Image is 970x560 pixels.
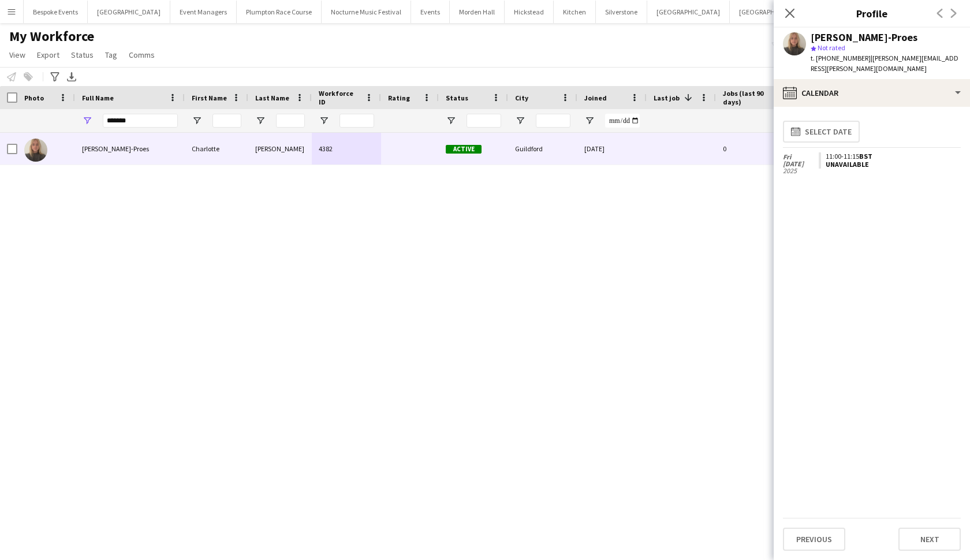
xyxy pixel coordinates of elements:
span: Last job [654,94,680,102]
span: City [515,94,528,102]
button: Open Filter Menu [584,115,595,126]
input: Joined Filter Input [605,114,640,128]
button: Hickstead [505,1,554,23]
span: Jobs (last 90 days) [723,89,770,106]
span: Joined [584,94,607,102]
div: Unavailable [826,160,956,169]
button: Select date [783,121,860,143]
span: Rating [388,94,410,102]
span: Photo [24,94,44,102]
app-action-btn: Export XLSX [65,70,79,84]
button: Next [898,528,961,551]
span: Tag [105,50,117,60]
span: Last Name [255,94,289,102]
div: 0 [716,133,791,165]
span: Active [446,145,482,154]
span: 2025 [783,167,819,174]
div: [DATE] [577,133,647,165]
a: Comms [124,47,159,62]
span: View [9,50,25,60]
app-crew-unavailable-period: 11:00-11:15 [819,152,961,169]
input: City Filter Input [536,114,570,128]
button: Open Filter Menu [255,115,266,126]
span: Export [37,50,59,60]
button: Nocturne Music Festival [322,1,411,23]
input: Last Name Filter Input [276,114,305,128]
span: Status [446,94,468,102]
button: Open Filter Menu [319,115,329,126]
div: Calendar [774,79,970,107]
button: [GEOGRAPHIC_DATA] [647,1,730,23]
app-action-btn: Advanced filters [48,70,62,84]
button: Open Filter Menu [192,115,202,126]
h3: Profile [774,6,970,21]
button: Event Managers [170,1,237,23]
button: [GEOGRAPHIC_DATA] [88,1,170,23]
span: Full Name [82,94,114,102]
div: Charlotte [185,133,248,165]
span: | [PERSON_NAME][EMAIL_ADDRESS][PERSON_NAME][DOMAIN_NAME] [811,54,958,73]
button: Open Filter Menu [446,115,456,126]
span: BST [859,152,872,160]
input: Full Name Filter Input [103,114,178,128]
span: Not rated [818,43,845,52]
a: View [5,47,30,62]
button: Open Filter Menu [82,115,92,126]
span: [DATE] [783,160,819,167]
button: Morden Hall [450,1,505,23]
button: Previous [783,528,845,551]
a: Status [66,47,98,62]
button: Silverstone [596,1,647,23]
div: [PERSON_NAME]-Proes [811,32,917,43]
button: Kitchen [554,1,596,23]
div: [PERSON_NAME] [248,133,312,165]
span: [PERSON_NAME]-Proes [82,144,149,153]
button: [GEOGRAPHIC_DATA] [730,1,812,23]
button: Bespoke Events [24,1,88,23]
span: Workforce ID [319,89,360,106]
a: Export [32,47,64,62]
input: Workforce ID Filter Input [339,114,374,128]
img: Charlotte Jackson-Proes [24,139,47,162]
a: Tag [100,47,122,62]
span: My Workforce [9,28,94,45]
input: Status Filter Input [467,114,501,128]
div: 4382 [312,133,381,165]
input: First Name Filter Input [212,114,241,128]
button: Open Filter Menu [515,115,525,126]
span: Status [71,50,94,60]
span: Comms [129,50,155,60]
button: Events [411,1,450,23]
div: Guildford [508,133,577,165]
span: Fri [783,154,819,160]
button: Plumpton Race Course [237,1,322,23]
span: First Name [192,94,227,102]
span: t. [PHONE_NUMBER] [811,54,871,62]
